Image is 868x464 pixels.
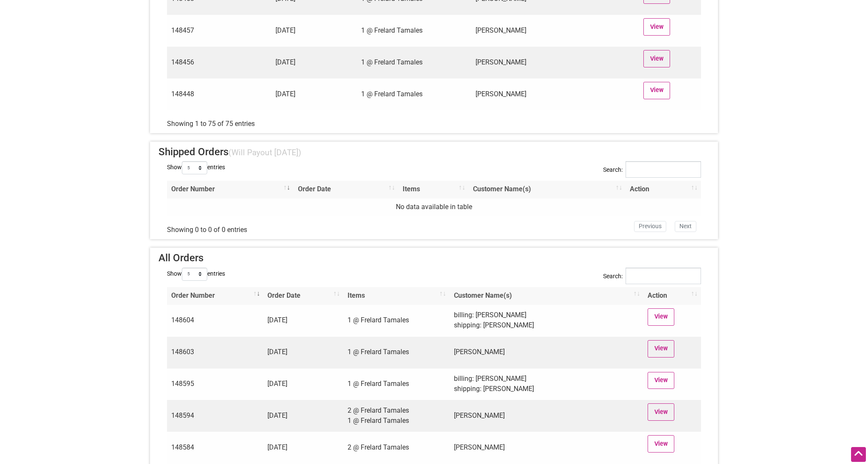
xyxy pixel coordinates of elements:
a: View [643,82,670,99]
select: Showentries [182,268,207,281]
label: Show entries [167,161,225,174]
div: Scroll Back to Top [851,447,866,462]
td: 148604 [167,305,263,337]
th: Items: activate to sort column ascending [343,287,450,305]
th: Order Number: activate to sort column ascending [167,181,294,198]
td: [PERSON_NAME] [450,432,644,464]
td: 148448 [167,78,271,110]
td: [PERSON_NAME] [471,78,639,110]
td: No data available in table [167,198,701,216]
td: 148594 [167,400,263,432]
td: 1 @ Frelard Tamales [343,337,450,369]
td: 148595 [167,369,263,400]
td: 148584 [167,432,263,464]
label: Search: [603,268,701,291]
div: Showing 0 to 0 of 0 entries [167,219,382,235]
td: 2 @ Frelard Tamales [343,432,450,464]
select: Showentries [182,161,207,174]
td: [PERSON_NAME] [450,400,644,432]
h4: All Orders [159,252,709,264]
td: 148603 [167,337,263,369]
input: Search: [626,161,701,178]
td: [DATE] [263,305,343,337]
td: 148456 [167,47,271,78]
a: View [648,308,674,326]
input: Search: [626,268,701,284]
td: [DATE] [271,78,357,110]
label: Search: [603,161,701,184]
td: [DATE] [263,337,343,369]
div: Showing 1 to 75 of 75 entries [167,113,382,129]
h4: Shipped Orders [159,146,709,158]
th: Order Number: activate to sort column ascending [167,287,263,305]
td: 1 @ Frelard Tamales [357,15,471,47]
td: 1 @ Frelard Tamales [357,47,471,78]
a: View [648,340,674,358]
td: 2 @ Frelard Tamales 1 @ Frelard Tamales [343,400,450,432]
a: View [643,50,670,67]
td: [DATE] [263,432,343,464]
td: 1 @ Frelard Tamales [343,305,450,337]
small: (Will Payout [DATE]) [228,148,301,157]
td: [DATE] [271,47,357,78]
td: [DATE] [271,15,357,47]
th: Items: activate to sort column ascending [398,181,469,198]
td: [DATE] [263,369,343,400]
td: 148457 [167,15,271,47]
th: Order Date: activate to sort column ascending [263,287,343,305]
td: [PERSON_NAME] [471,15,639,47]
td: billing: [PERSON_NAME] shipping: [PERSON_NAME] [450,305,644,337]
td: billing: [PERSON_NAME] shipping: [PERSON_NAME] [450,369,644,400]
label: Show entries [167,268,225,281]
th: Action: activate to sort column ascending [643,287,701,305]
td: [DATE] [263,400,343,432]
th: Customer Name(s): activate to sort column ascending [450,287,644,305]
a: View [643,18,670,36]
td: [PERSON_NAME] [450,337,644,369]
th: Action: activate to sort column ascending [626,181,701,198]
a: View [648,435,674,453]
th: Customer Name(s): activate to sort column ascending [469,181,626,198]
a: View [648,372,674,389]
td: 1 @ Frelard Tamales [357,78,471,110]
td: [PERSON_NAME] [471,47,639,78]
td: 1 @ Frelard Tamales [343,369,450,400]
th: Order Date: activate to sort column ascending [294,181,399,198]
a: View [648,403,674,421]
